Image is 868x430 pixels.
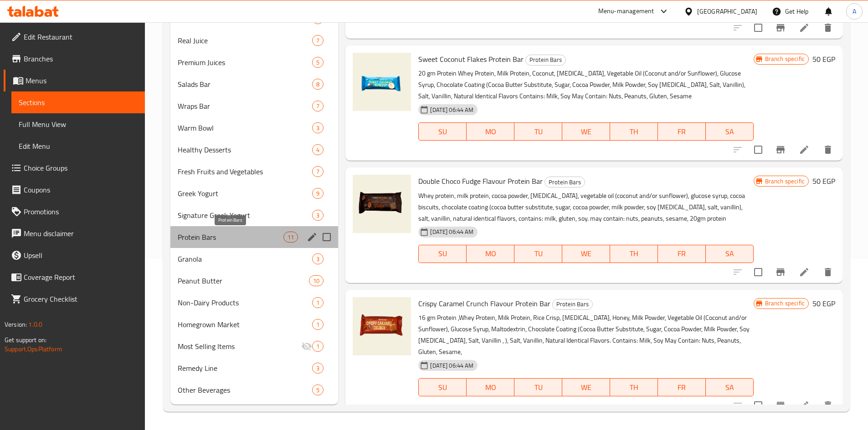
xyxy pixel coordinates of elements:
span: Salads Bar [178,79,313,90]
span: Full Menu View [19,119,138,130]
span: Sections [19,97,138,108]
span: FR [662,381,702,394]
a: Coupons [4,179,145,201]
span: WE [566,381,606,394]
span: Branch specific [761,177,808,186]
span: Sweet Coconut Flakes Protein Bar [418,52,524,66]
button: MO [467,245,514,263]
div: items [312,384,324,395]
div: Other Beverages [178,384,313,395]
span: WE [566,125,606,138]
div: Greek Yogurt [178,188,313,199]
span: Branches [24,53,138,64]
div: items [312,79,324,90]
span: [DATE] 06:44 AM [426,228,477,236]
div: Remedy Line [178,363,313,374]
span: MO [470,247,511,260]
div: items [312,297,324,308]
a: Promotions [4,201,145,223]
span: 11 [284,233,298,242]
span: SA [709,125,750,138]
span: TH [614,125,654,138]
button: delete [817,395,839,416]
span: SA [709,381,750,394]
div: items [312,363,324,374]
div: items [312,144,324,155]
div: items [312,253,324,264]
h6: 50 EGP [812,175,835,187]
span: [DATE] 06:44 AM [426,106,477,114]
a: Edit Menu [11,135,145,157]
button: TU [514,378,562,396]
div: items [312,319,324,330]
span: Granola [178,253,313,264]
button: FR [658,378,706,396]
span: Protein Bars [178,232,284,243]
div: items [312,210,324,221]
a: Coverage Report [4,266,145,288]
span: Branch specific [761,299,808,308]
a: Edit Restaurant [4,26,145,48]
a: Edit menu item [799,400,810,411]
button: Branch-specific-item [770,17,791,39]
span: SA [709,247,750,260]
span: Fresh Fruits and Vegetables [178,166,313,177]
span: TU [518,381,559,394]
span: 1 [313,298,323,307]
div: Other Beverages5 [170,379,339,401]
button: SU [418,122,467,141]
a: Menus [4,70,145,91]
div: Greek Yogurt9 [170,182,339,204]
span: 7 [313,167,323,176]
span: 4 [313,146,323,154]
span: Crispy Caramel Crunch Flavour Protein Bar [418,297,550,310]
span: WE [566,247,606,260]
span: Double Choco Fudge Flavour Protein Bar [418,174,543,188]
span: Warm Bowl [178,122,313,133]
span: 7 [313,102,323,111]
span: Most Selling Items [178,341,302,352]
a: Support.OpsPlatform [5,343,62,355]
p: 20 gm Protein Whey Protein, Milk Protein, Coconut, [MEDICAL_DATA], Vegetable Oil (Coconut and/or ... [418,68,753,102]
span: Edit Menu [19,141,138,152]
span: Branch specific [761,55,808,63]
button: edit [305,230,319,244]
span: 9 [313,189,323,198]
a: Edit menu item [799,267,810,278]
button: TU [514,245,562,263]
div: Non-Dairy Products1 [170,292,339,314]
span: Coupons [24,184,138,195]
span: 5 [313,58,323,67]
span: Grocery Checklist [24,293,138,304]
div: Remedy Line3 [170,357,339,379]
div: items [312,122,324,133]
button: Branch-specific-item [770,139,791,161]
a: Edit menu item [799,144,810,155]
button: SA [706,122,754,141]
div: Healthy Desserts4 [170,139,339,161]
span: Protein Bars [545,177,585,187]
p: Whey protein, milk protein, cocoa powder, [MEDICAL_DATA], vegetable oil (coconut and/or sunflower... [418,190,753,224]
button: WE [562,378,610,396]
div: Protein Bars [544,177,585,187]
button: Branch-specific-item [770,261,791,283]
div: Premium Juices [178,57,313,68]
button: delete [817,139,839,161]
span: Non-Dairy Products [178,297,313,308]
div: Fresh Fruits and Vegetables7 [170,161,339,182]
span: Get support on: [5,334,46,346]
a: Grocery Checklist [4,288,145,310]
a: Choice Groups [4,157,145,179]
div: Signature Greek Yogurt3 [170,204,339,226]
button: FR [658,245,706,263]
button: WE [562,122,610,141]
span: SU [422,247,463,260]
span: Healthy Desserts [178,144,313,155]
div: Warm Bowl3 [170,117,339,139]
span: Version: [5,319,27,330]
h6: 50 EGP [812,297,835,310]
span: Menu disclaimer [24,228,138,239]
